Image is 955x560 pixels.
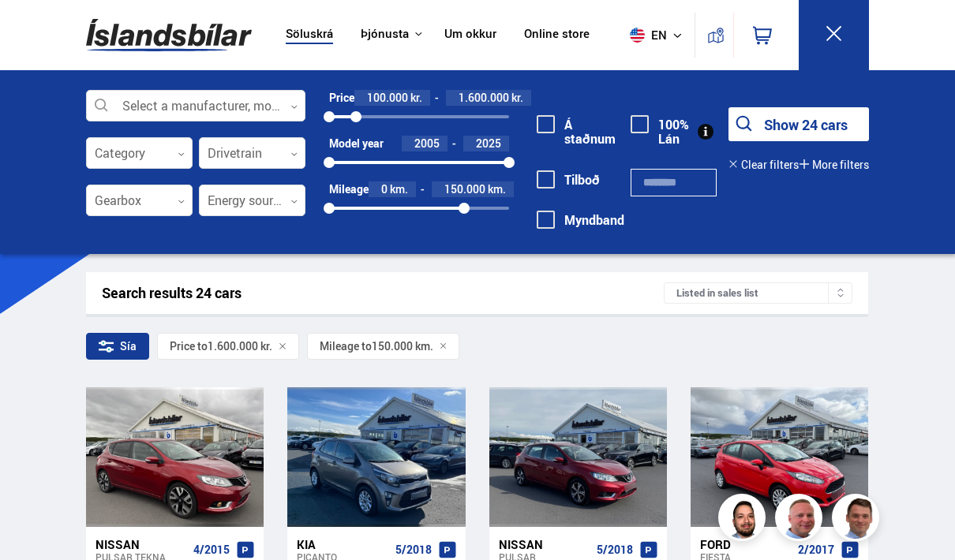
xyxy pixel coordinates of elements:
button: en [624,12,695,58]
span: en [624,28,663,43]
button: More filters [800,159,869,171]
button: Show 24 cars [728,107,869,141]
span: Mileage to [320,340,372,353]
img: FbJEzSuNWCJXmdc-.webp [834,496,882,543]
label: Á staðnum [537,118,616,147]
img: nhp88E3Fdnt1Opn2.png [721,496,768,543]
span: 4/2015 [193,543,230,556]
span: 1.600.000 [459,90,509,105]
div: Listed in sales list [664,282,852,304]
img: G0Ugv5HjCgRt.svg [86,9,252,61]
img: svg+xml;base64,PHN2ZyB4bWxucz0iaHR0cDovL3d3dy53My5vcmcvMjAwMC9zdmciIHdpZHRoPSI1MTIiIGhlaWdodD0iNT... [630,28,645,43]
div: Mileage [329,183,369,196]
a: Söluskrá [286,27,333,43]
span: 0 [381,181,388,196]
div: Nissan [95,537,187,551]
span: 2025 [476,136,501,151]
span: 150.000 km. [372,340,433,353]
label: Tilboð [537,173,600,187]
span: kr. [410,91,422,104]
a: Um okkur [444,27,496,43]
span: 150.000 [444,181,485,196]
label: 100% Lán [631,118,689,147]
div: Nissan [499,537,590,551]
span: 1.600.000 kr. [208,340,272,353]
div: Price [329,91,354,104]
button: Clear filters [728,159,799,171]
div: Sía [86,333,149,360]
span: 5/2018 [395,543,432,556]
button: Þjónusta [361,27,409,42]
img: siFngHWaQ9KaOqBr.png [777,496,825,543]
span: km. [390,183,408,196]
div: Kia [297,537,388,551]
a: Online store [524,27,590,43]
div: Model year [329,137,384,150]
span: km. [488,183,506,196]
span: 2005 [414,136,440,151]
span: 2/2017 [798,543,834,556]
span: 100.000 [367,90,408,105]
label: Myndband [537,213,624,227]
span: 5/2018 [597,543,633,556]
button: Opna LiveChat spjallviðmót [13,6,60,54]
div: Ford [700,537,792,551]
div: Search results 24 cars [102,285,664,301]
span: Price to [170,340,208,353]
